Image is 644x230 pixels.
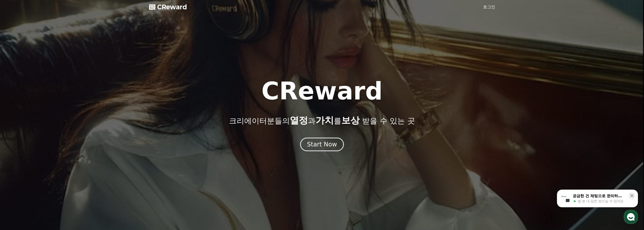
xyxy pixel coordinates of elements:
[300,138,344,151] button: Start Now
[290,115,308,125] span: 열정
[157,3,187,11] span: CReward
[149,3,187,11] a: CReward
[300,143,344,147] a: Start Now
[341,115,360,125] span: 보상
[307,140,337,148] div: Start Now
[261,79,383,103] h1: CReward
[483,4,495,10] a: 로그인
[229,115,415,125] p: 크리에이터분들의 과 를 받을 수 있는 곳
[316,115,334,125] span: 가치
